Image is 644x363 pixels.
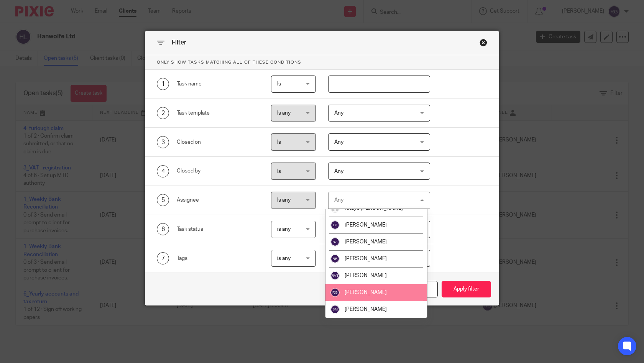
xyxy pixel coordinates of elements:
p: Only show tasks matching all of these conditions [145,55,499,70]
div: 2 [157,107,169,119]
span: [PERSON_NAME] [345,290,387,295]
img: svg%3E [330,288,340,297]
div: Closed by [177,167,259,175]
div: 1 [157,78,169,90]
span: [PERSON_NAME] [345,222,387,228]
span: is any [277,256,291,261]
div: Close this dialog window [480,39,487,46]
div: 3 [157,136,169,148]
span: Any [334,110,343,116]
div: Task status [177,225,259,233]
img: svg%3E [330,237,340,246]
span: Any [334,169,343,174]
div: Assignee [177,196,259,204]
img: svg%3E [330,254,340,263]
button: Apply filter [442,281,491,297]
div: 5 [157,194,169,206]
img: svg%3E [330,220,340,230]
div: Tags [177,255,259,262]
span: Is any [277,110,291,116]
div: Closed on [177,138,259,146]
div: Any [334,197,343,203]
span: [PERSON_NAME] [345,239,387,245]
div: Task template [177,109,259,117]
span: Filter [172,39,186,46]
span: [PERSON_NAME] [345,256,387,261]
span: Is [277,169,281,174]
span: Is [277,81,281,87]
div: 6 [157,223,169,235]
div: Task name [177,80,259,88]
span: is any [277,227,291,232]
span: Any [334,140,343,145]
div: 7 [157,252,169,264]
span: [PERSON_NAME] [345,273,387,278]
div: 4 [157,165,169,177]
span: [PERSON_NAME] [345,307,387,312]
img: svg%3E [330,271,340,280]
span: Khaye [PERSON_NAME] [345,205,403,211]
span: Is any [277,197,291,203]
img: svg%3E [330,305,340,314]
span: Is [277,140,281,145]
